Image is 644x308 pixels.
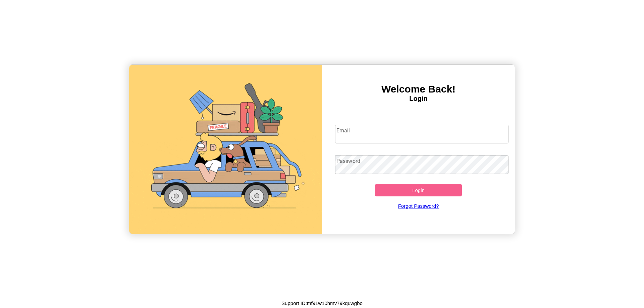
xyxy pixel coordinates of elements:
img: gif [129,65,322,234]
a: Forgot Password? [332,196,505,215]
h3: Welcome Back! [322,83,515,95]
button: Login [375,184,462,196]
h4: Login [322,95,515,103]
p: Support ID: mf91w10hmv79kquwgbo [281,299,363,308]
